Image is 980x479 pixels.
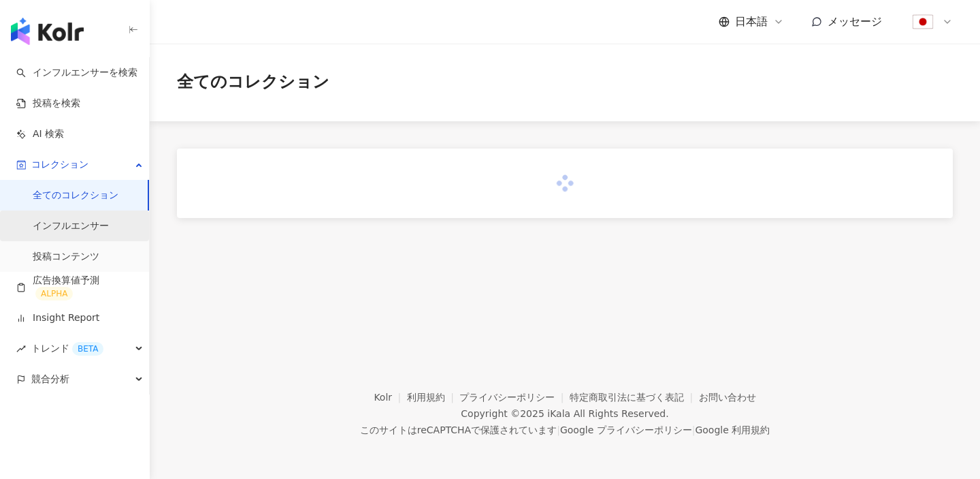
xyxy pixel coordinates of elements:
span: メッセージ [828,15,882,28]
a: プライバシーポリシー [459,392,570,403]
a: 広告換算値予測ALPHA [16,274,138,301]
span: トレンド [31,333,103,364]
a: Insight Report [16,311,99,325]
span: このサイトはreCAPTCHAで保護されています [360,422,770,438]
a: インフルエンサー [33,219,109,233]
a: お問い合わせ [699,392,756,403]
span: 競合分析 [31,364,69,395]
a: iKala [547,408,570,419]
a: 特定商取引法に基づく表記 [570,392,699,403]
a: 投稿を検索 [16,97,80,110]
span: | [692,424,696,435]
a: 投稿コンテンツ [33,250,99,264]
span: 日本語 [735,14,768,29]
a: 全てのコレクション [33,189,118,202]
a: 利用規約 [407,392,460,403]
span: | [557,424,560,435]
a: Kolr [374,392,406,403]
img: flag-Japan-800x800.png [910,9,936,35]
span: コレクション [31,149,88,180]
a: AI 検索 [16,127,64,141]
a: Google 利用規約 [695,424,770,435]
img: logo [11,18,84,45]
span: 全てのコレクション [177,71,329,94]
span: rise [16,344,26,354]
a: Google プライバシーポリシー [560,424,692,435]
div: Copyright © 2025 All Rights Reserved. [461,408,668,419]
a: searchインフルエンサーを検索 [16,66,137,80]
div: BETA [72,342,103,356]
